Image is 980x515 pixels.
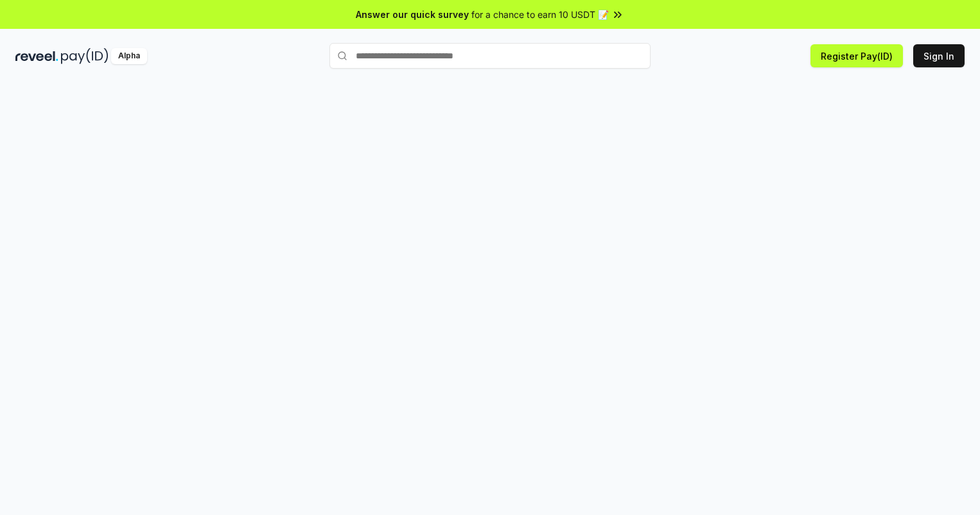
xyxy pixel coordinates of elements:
[356,8,469,21] span: Answer our quick survey
[15,48,58,64] img: reveel_dark
[471,8,609,21] span: for a chance to earn 10 USDT 📝
[61,48,109,64] img: pay_id
[810,44,903,67] button: Register Pay(ID)
[111,48,147,64] div: Alpha
[913,44,965,67] button: Sign In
